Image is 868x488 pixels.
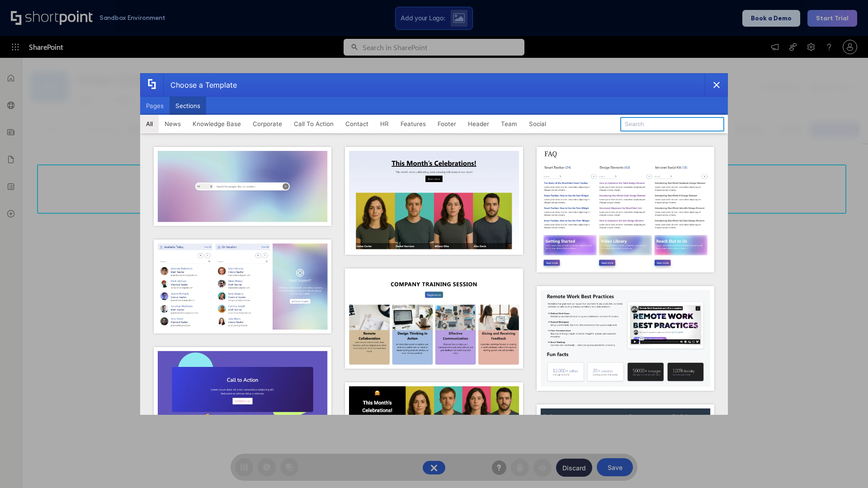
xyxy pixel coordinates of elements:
[140,97,170,115] button: Pages
[340,115,374,133] button: Contact
[163,74,237,96] div: Choose a Template
[495,115,523,133] button: Team
[620,117,724,131] input: Search
[140,73,728,415] div: template selector
[288,115,340,133] button: Call To Action
[432,115,462,133] button: Footer
[170,97,206,115] button: Sections
[247,115,288,133] button: Corporate
[187,115,247,133] button: Knowledge Base
[823,445,868,488] iframe: Chat Widget
[374,115,395,133] button: HR
[462,115,495,133] button: Header
[395,115,432,133] button: Features
[523,115,552,133] button: Social
[140,115,159,133] button: All
[159,115,187,133] button: News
